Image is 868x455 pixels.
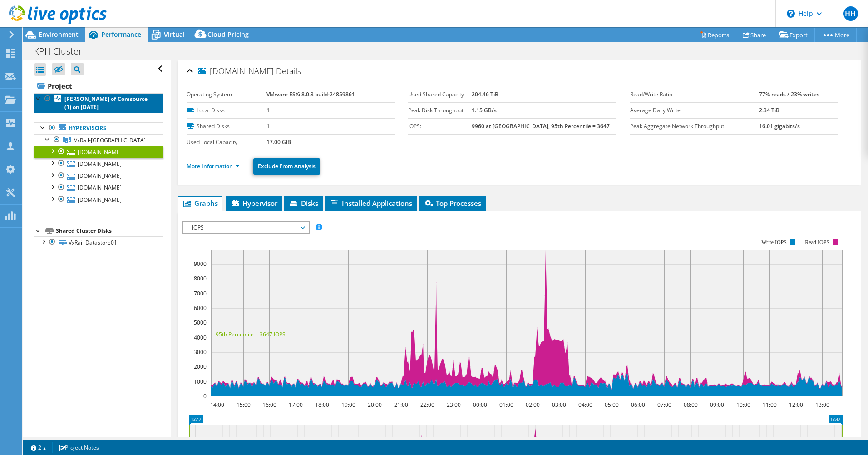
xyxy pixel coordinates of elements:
text: 3000 [194,348,207,356]
span: Environment [39,30,79,39]
label: Local Disks [187,106,266,115]
div: Shared Cluster Disks [56,225,163,236]
a: Export [773,28,815,42]
text: 4000 [194,334,207,341]
text: 06:00 [631,401,645,409]
b: 77% reads / 23% writes [759,90,819,98]
text: 5000 [194,319,207,326]
label: Average Daily Write [630,106,759,115]
span: Performance [101,30,141,39]
text: 07:00 [657,401,671,409]
text: 23:00 [446,401,460,409]
a: VxRail-Syracuse [34,134,163,146]
text: 14:00 [210,401,224,409]
b: 2.34 TiB [759,106,779,114]
text: 03:00 [552,401,566,409]
b: 9960 at [GEOGRAPHIC_DATA], 95th Percentile = 3647 [472,122,610,130]
a: [DOMAIN_NAME] [34,158,163,170]
text: Read IOPS [805,239,829,245]
a: More Information [187,162,240,170]
text: 21:00 [394,401,408,409]
text: 22:00 [420,401,434,409]
a: [PERSON_NAME] of Comsource (1) on [DATE] [34,93,163,113]
a: VxRail-Datastore01 [34,236,163,248]
span: Disks [289,199,318,208]
span: VxRail-[GEOGRAPHIC_DATA] [74,136,146,144]
text: 08:00 [683,401,697,409]
span: IOPS [187,222,304,233]
text: 95th Percentile = 3647 IOPS [216,330,286,338]
span: Hypervisor [230,199,277,208]
text: 1000 [194,378,207,385]
text: 18:00 [315,401,329,409]
text: 13:00 [815,401,829,409]
b: 1 [266,122,270,130]
label: Read/Write Ratio [630,90,759,99]
text: 8000 [194,275,207,282]
b: [PERSON_NAME] of Comsource (1) on [DATE] [64,95,148,111]
text: 01:00 [499,401,513,409]
text: 19:00 [341,401,355,409]
text: 11:00 [762,401,776,409]
span: Details [276,65,301,76]
label: Used Shared Capacity [408,90,471,99]
label: Operating System [187,90,266,99]
b: 1.15 GB/s [472,106,497,114]
b: 204.46 TiB [472,90,498,98]
text: 02:00 [525,401,539,409]
text: 9000 [194,260,207,268]
text: 0 [203,392,207,400]
span: [DOMAIN_NAME] [198,67,274,76]
text: 12:00 [789,401,803,409]
a: [DOMAIN_NAME] [34,170,163,182]
label: Shared Disks [187,122,266,131]
svg: \n [787,10,795,18]
text: 17:00 [288,401,302,409]
text: 04:00 [578,401,592,409]
b: 17.00 GiB [266,138,291,146]
text: 10:00 [736,401,750,409]
h1: KPH Cluster [30,46,96,56]
text: 20:00 [367,401,381,409]
span: Cloud Pricing [207,30,249,39]
b: VMware ESXi 8.0.3 build-24859861 [266,90,355,98]
a: More [814,28,857,42]
text: 05:00 [604,401,618,409]
a: [DOMAIN_NAME] [34,194,163,205]
a: Project [34,79,163,93]
a: [DOMAIN_NAME] [34,182,163,194]
span: Top Processes [424,199,481,208]
a: Project Notes [52,442,105,453]
a: Exclude From Analysis [253,158,320,175]
text: 6000 [194,304,207,312]
label: Peak Disk Throughput [408,106,471,115]
a: 2 [25,442,53,453]
text: Write IOPS [761,239,787,245]
text: 16:00 [262,401,276,409]
span: HH [843,6,858,21]
label: Used Local Capacity [187,138,266,147]
label: IOPS: [408,122,471,131]
b: 16.01 gigabits/s [759,122,800,130]
text: 15:00 [236,401,250,409]
a: Hypervisors [34,122,163,134]
span: Installed Applications [330,199,412,208]
a: Share [736,28,773,42]
text: 00:00 [473,401,487,409]
a: Reports [693,28,736,42]
a: [DOMAIN_NAME] [34,146,163,158]
b: 1 [266,106,270,114]
span: Virtual [164,30,185,39]
text: 2000 [194,363,207,370]
label: Peak Aggregate Network Throughput [630,122,759,131]
span: Graphs [182,199,218,208]
text: 7000 [194,290,207,297]
text: 09:00 [710,401,724,409]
